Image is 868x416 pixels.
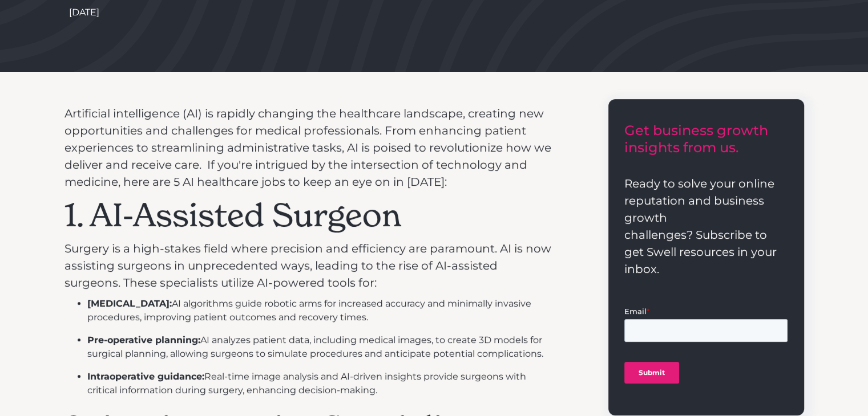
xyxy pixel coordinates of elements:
[87,370,553,397] li: Real-time image analysis and AI-driven insights provide surgeons with critical information during...
[624,175,788,278] p: Ready to solve your online reputation and business growth challenges? Subscribe to get Swell reso...
[624,122,788,156] h3: Get business growth insights from us.
[64,240,553,291] p: Surgery is a high-stakes field where precision and efficiency are paramount. AI is now assisting ...
[87,333,553,361] li: AI analyzes patient data, including medical images, to create 3D models for surgical planning, al...
[64,196,553,234] h1: 1. AI-Assisted Surgeon
[624,305,788,393] iframe: Form 0
[87,371,204,382] strong: Intraoperative guidance:
[87,298,172,309] strong: [MEDICAL_DATA]:
[87,297,553,324] li: AI algorithms guide robotic arms for increased accuracy and minimally invasive procedures, improv...
[69,6,99,19] div: [DATE]
[64,105,553,190] p: Artificial intelligence (AI) is rapidly changing the healthcare landscape, creating new opportuni...
[87,335,200,345] strong: Pre-operative planning:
